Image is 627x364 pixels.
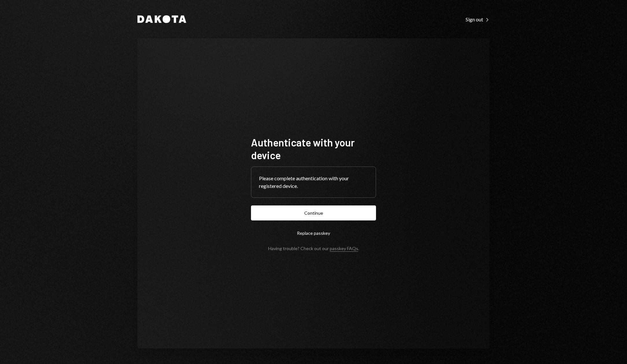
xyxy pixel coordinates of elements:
[268,246,359,251] div: Having trouble? Check out our .
[259,175,368,190] div: Please complete authentication with your registered device.
[330,246,358,252] a: passkey FAQs
[251,205,376,220] button: Continue
[466,16,490,23] div: Sign out
[466,16,490,23] a: Sign out
[251,226,376,241] button: Replace passkey
[251,136,376,161] h1: Authenticate with your device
